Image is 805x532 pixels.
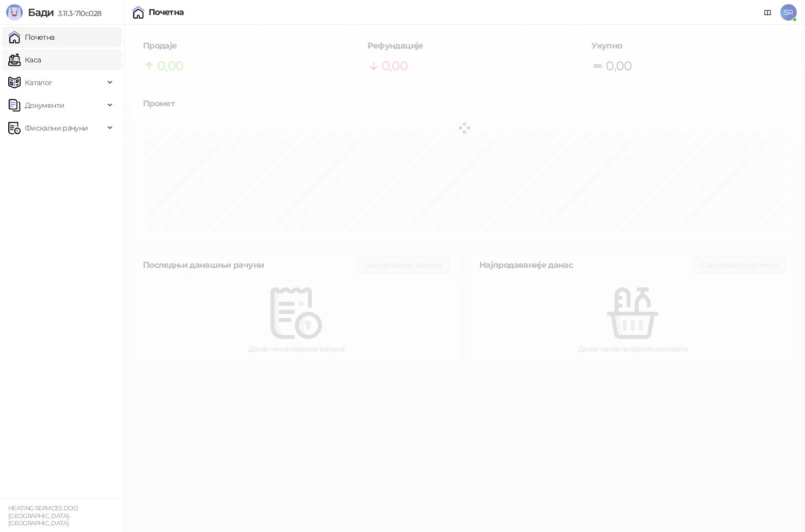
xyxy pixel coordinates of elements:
small: HEATING SERVICES DOO [GEOGRAPHIC_DATA]-[GEOGRAPHIC_DATA] [8,505,78,527]
span: Каталог [25,72,53,93]
img: Logo [6,4,23,21]
div: Почетна [149,8,184,17]
span: Бади [28,6,54,19]
a: Каса [8,50,41,70]
span: SR [780,4,797,21]
a: Документација [760,4,776,21]
span: Документи [25,95,64,116]
span: Фискални рачуни [25,118,88,138]
span: 3.11.3-710c028 [54,9,101,18]
a: Почетна [8,27,55,47]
